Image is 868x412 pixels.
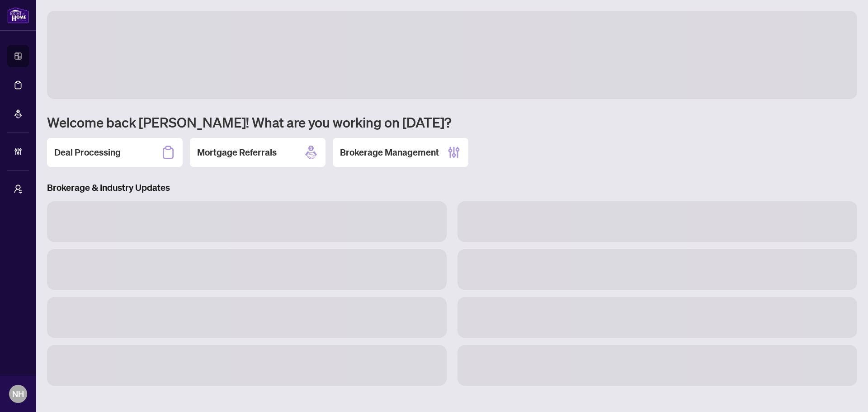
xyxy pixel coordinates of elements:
[47,114,857,131] h1: Welcome back [PERSON_NAME]! What are you working on [DATE]?
[7,7,29,24] img: logo
[340,146,439,159] h2: Brokerage Management
[197,146,277,159] h2: Mortgage Referrals
[12,388,24,400] span: NH
[54,146,121,159] h2: Deal Processing
[47,181,857,194] h3: Brokerage & Industry Updates
[14,185,23,194] span: user-switch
